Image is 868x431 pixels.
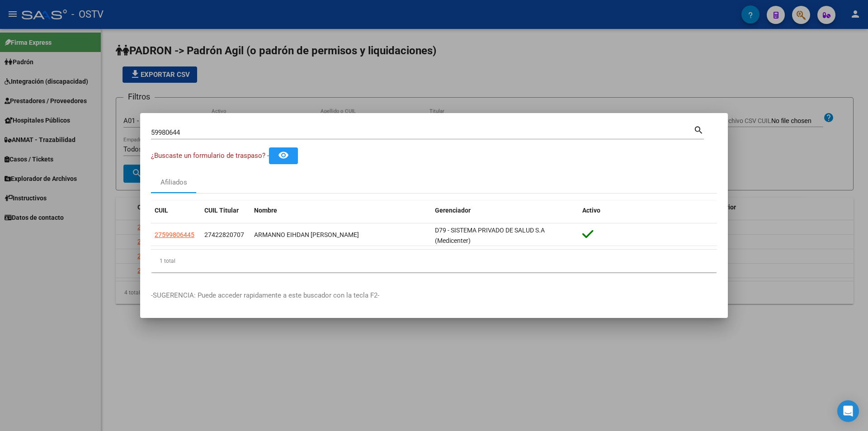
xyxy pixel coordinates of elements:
span: Activo [582,207,600,214]
datatable-header-cell: Gerenciador [431,201,579,220]
span: 27422820707 [204,231,244,238]
datatable-header-cell: CUIL [151,201,201,220]
span: Gerenciador [435,207,471,214]
mat-icon: search [693,124,704,135]
p: -SUGERENCIA: Puede acceder rapidamente a este buscador con la tecla F2- [151,290,717,301]
div: ARMANNO EIHDAN [PERSON_NAME] [254,230,428,240]
datatable-header-cell: Activo [579,201,717,220]
div: Afiliados [160,177,187,188]
span: ¿Buscaste un formulario de traspaso? - [151,152,269,160]
datatable-header-cell: CUIL Titular [201,201,250,220]
span: D79 - SISTEMA PRIVADO DE SALUD S.A (Medicenter) [435,227,545,244]
div: Open Intercom Messenger [837,400,859,422]
div: 1 total [151,250,717,272]
datatable-header-cell: Nombre [250,201,431,220]
span: CUIL [155,207,168,214]
span: 27599806445 [155,231,194,238]
mat-icon: remove_red_eye [278,150,289,161]
span: CUIL Titular [204,207,239,214]
span: Nombre [254,207,277,214]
